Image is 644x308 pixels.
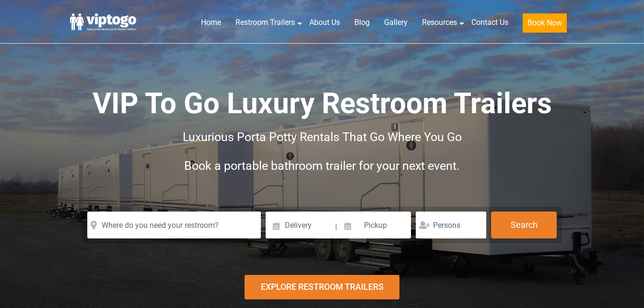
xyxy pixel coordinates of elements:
[523,13,567,33] button: Book Now
[93,86,552,120] span: VIP To Go Luxury Restroom Trailers
[339,212,411,238] input: Pickup
[464,12,515,33] a: Contact Us
[183,130,462,144] span: Luxurious Porta Potty Rentals That Go Where You Go
[194,12,228,33] a: Home
[266,212,334,238] input: Delivery
[335,212,337,242] span: |
[377,12,415,33] a: Gallery
[87,212,261,238] input: Where do you need your restroom?
[347,12,377,33] a: Blog
[416,212,486,238] input: Persons
[491,212,557,238] button: Search
[245,275,399,299] div: Explore Restroom Trailers
[184,159,460,173] span: Book a portable bathroom trailer for your next event.
[415,12,464,33] a: Resources
[515,12,574,38] a: Book Now
[228,12,302,33] a: Restroom Trailers
[302,12,347,33] a: About Us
